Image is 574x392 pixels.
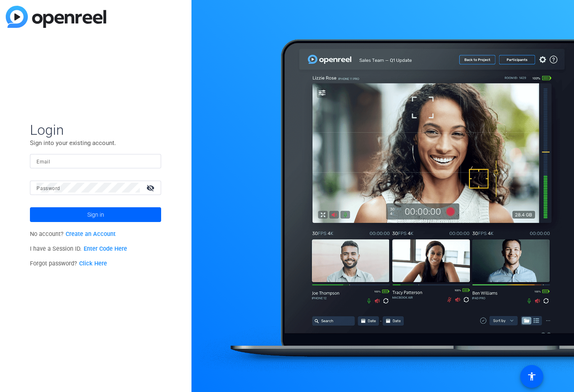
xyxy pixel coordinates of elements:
img: blue-gradient.svg [6,6,106,28]
span: Forgot password? [30,260,107,267]
span: No account? [30,231,116,238]
a: Create an Account [66,231,116,238]
input: Enter Email Address [36,156,155,166]
a: Click Here [79,260,107,267]
mat-icon: accessibility [527,372,537,381]
button: Sign in [30,207,161,222]
mat-icon: visibility_off [141,182,161,194]
span: I have a Session ID. [30,245,127,252]
span: Login [30,121,161,138]
a: Enter Code Here [84,245,127,252]
span: Sign in [87,204,104,225]
p: Sign into your existing account. [30,138,161,147]
mat-label: Email [36,159,50,165]
mat-label: Password [36,186,60,191]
